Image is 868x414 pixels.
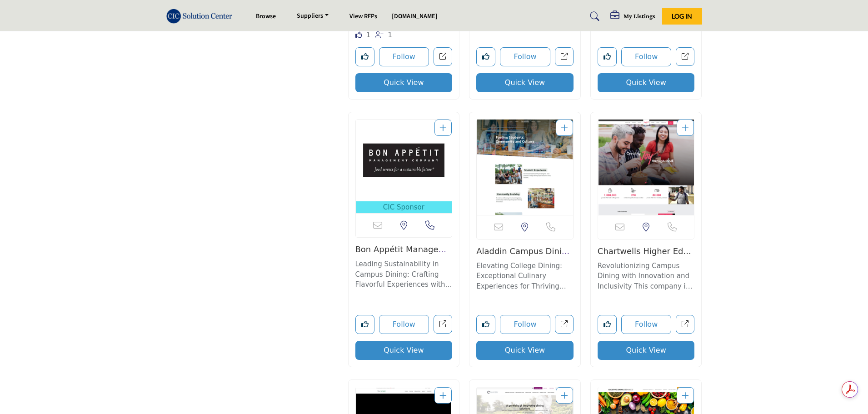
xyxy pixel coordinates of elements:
[561,123,568,133] a: Add To List
[355,47,374,66] button: Like listing
[598,246,695,256] h3: Chartwells Higher Ed
[256,12,276,21] a: Browse
[355,341,453,360] button: Quick View
[598,47,617,66] button: Like listing
[682,391,689,400] a: Add To List
[366,31,371,39] span: 1
[379,315,429,334] button: Follow
[621,47,672,66] button: Follow
[388,31,393,39] span: 1
[662,8,702,25] button: Log In
[476,315,495,334] button: Like listing
[621,315,672,334] button: Follow
[379,47,429,66] button: Follow
[439,391,447,400] a: Add To List
[476,246,574,256] h3: Aladdin Campus Dining
[355,315,374,334] button: Like listing
[439,123,447,133] a: Add To List
[434,315,452,334] a: Open bon-apptit-management-company in new tab
[356,120,452,201] img: Bon Appétit Management Company
[355,244,453,254] h3: Bon Appétit Management Company
[476,47,495,66] button: Like listing
[355,244,447,264] a: Bon Appétit Manageme...
[555,315,574,334] a: Open aladdin-campus-dining in new tab
[434,47,452,66] a: Open american-dining-creations in new tab
[624,12,655,20] h5: My Listings
[290,10,335,23] a: Suppliers
[356,120,452,214] a: Open Listing in new tab
[610,11,655,22] div: My Listings
[476,246,569,266] a: Aladdin Campus Dinin...
[355,257,453,290] a: Leading Sustainability in Campus Dining: Crafting Flavorful Experiences with a Commitment to Resp...
[676,47,694,66] a: Open parkhurst-dining in new tab
[375,28,392,40] div: Followers
[349,12,377,21] a: View RFPs
[500,47,550,66] button: Follow
[598,120,694,215] img: Chartwells Higher Ed
[355,31,362,38] i: Like
[598,120,694,215] a: Open Listing in new tab
[672,12,692,20] span: Log In
[598,259,695,292] a: Revolutionizing Campus Dining with Innovation and Inclusivity This company is a leader in revolut...
[598,73,695,92] button: Quick View
[476,73,574,92] button: Quick View
[358,202,450,213] span: CIC Sponsor
[500,315,550,334] button: Follow
[598,246,691,256] a: Chartwells Higher Ed...
[476,261,574,292] p: Elevating College Dining: Exceptional Culinary Experiences for Thriving Campus Communities As a p...
[477,120,573,215] a: Open Listing in new tab
[476,341,574,360] button: Quick View
[476,259,574,292] a: Elevating College Dining: Exceptional Culinary Experiences for Thriving Campus Communities As a p...
[555,47,574,66] a: Open pioneer-college-caterers in new tab
[477,120,573,215] img: Aladdin Campus Dining
[166,9,237,24] img: Site Logo
[676,315,694,334] a: Open chartwells-higher-education in new tab
[581,9,605,24] a: Search
[392,12,438,21] a: [DOMAIN_NAME]
[355,73,453,92] button: Quick View
[598,341,695,360] button: Quick View
[561,391,568,400] a: Add To List
[682,123,689,133] a: Add To List
[355,259,453,290] p: Leading Sustainability in Campus Dining: Crafting Flavorful Experiences with a Commitment to Resp...
[598,261,695,292] p: Revolutionizing Campus Dining with Innovation and Inclusivity This company is a leader in revolut...
[598,315,617,334] button: Like listing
